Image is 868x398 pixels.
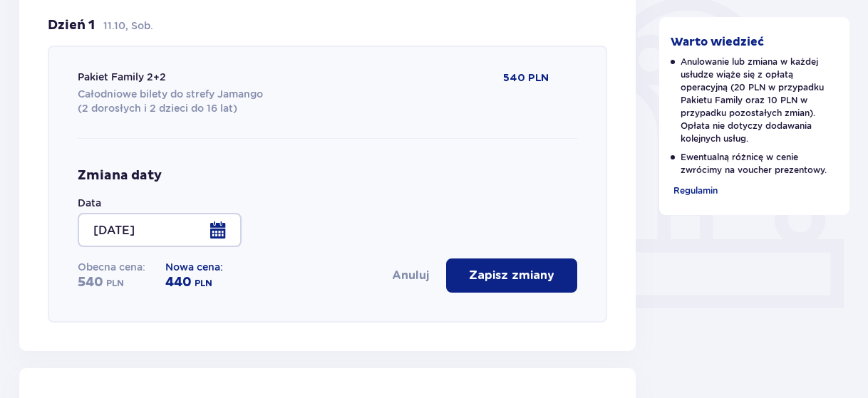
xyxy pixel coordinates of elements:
[165,260,223,274] p: Nowa cena:
[103,19,153,33] p: 11.10, Sob.
[469,268,554,283] p: Zapisz zmiany
[195,277,212,290] span: PLN
[671,56,839,145] p: Anulowanie lub zmiana w każdej usłudze wiąże się z opłatą operacyjną (20 PLN w przypadku Pakietu ...
[671,34,764,50] p: Warto wiedzieć
[673,185,718,196] span: Regulamin
[392,268,429,283] button: Anuluj
[78,87,263,115] p: Całodniowe bilety do strefy Jamango (2 dorosłych i 2 dzieci do 16 lat)
[165,274,192,291] span: 440
[503,71,549,85] p: 540 PLN
[78,196,101,210] label: Data
[78,260,145,274] p: Obecna cena:
[106,277,124,290] span: PLN
[48,17,95,34] p: Dzień 1
[671,151,839,177] p: Ewentualną różnicę w cenie zwrócimy na voucher prezentowy.
[446,258,577,293] button: Zapisz zmiany
[78,70,166,84] p: Pakiet Family 2+2
[78,167,162,184] h4: Zmiana daty
[671,182,718,198] a: Regulamin
[78,274,103,291] span: 540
